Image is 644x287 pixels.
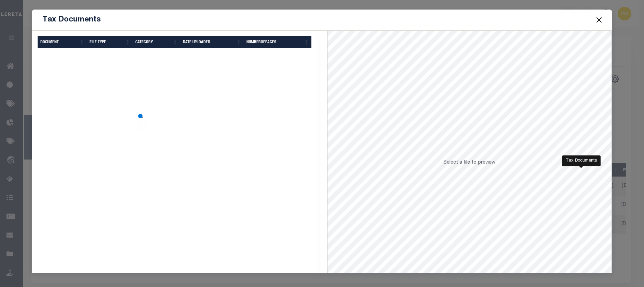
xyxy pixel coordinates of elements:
[38,36,87,48] th: DOCUMENT
[87,36,133,48] th: FILE TYPE
[562,155,601,166] div: Tax Documents
[443,160,495,165] span: Select a file to preview
[244,36,311,48] th: NumberOfPages
[180,36,244,48] th: Date Uploaded
[133,36,180,48] th: CATEGORY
